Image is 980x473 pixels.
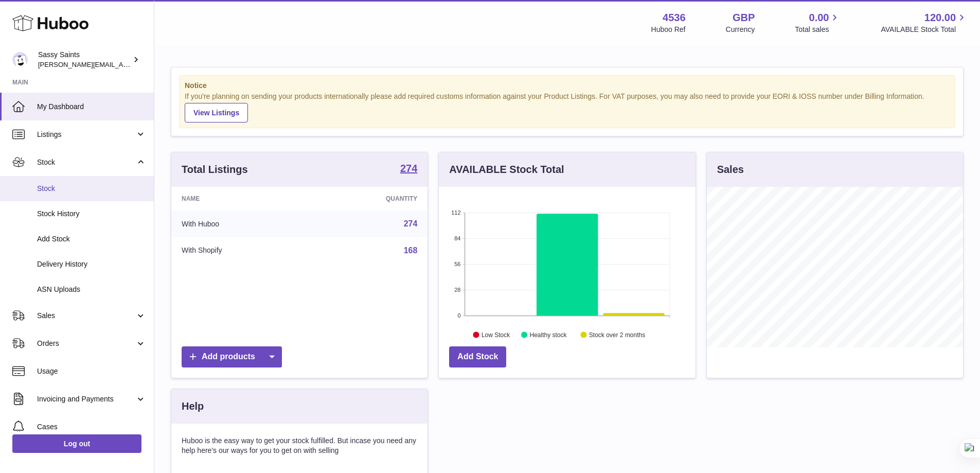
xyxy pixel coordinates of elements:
img: ramey@sassysaints.com [12,52,28,67]
h3: Help [182,399,204,413]
span: Stock [37,157,135,167]
div: Sassy Saints [38,50,131,69]
span: Usage [37,366,146,376]
a: 0.00 Total sales [795,11,841,34]
strong: 4536 [663,11,686,25]
div: Currency [726,25,755,34]
span: Stock History [37,209,146,219]
span: ASN Uploads [37,285,146,294]
span: AVAILABLE Stock Total [881,25,968,34]
span: Total sales [795,25,841,34]
th: Name [171,187,310,211]
h3: Total Listings [182,163,248,177]
h3: Sales [717,163,744,177]
text: 84 [455,235,461,241]
text: Healthy stock [530,331,567,338]
a: 168 [404,246,418,255]
a: Log out [12,434,141,453]
text: 0 [458,312,461,319]
td: With Shopify [171,237,310,264]
a: 274 [400,163,417,176]
span: Stock [37,184,146,194]
text: 28 [455,287,461,293]
span: My Dashboard [37,102,146,112]
span: Cases [37,422,146,432]
span: 0.00 [809,11,829,25]
strong: Notice [185,81,950,91]
a: 120.00 AVAILABLE Stock Total [881,11,968,34]
text: 56 [455,261,461,267]
p: Huboo is the easy way to get your stock fulfilled. But incase you need any help here's our ways f... [182,436,417,456]
strong: 274 [400,163,417,173]
text: Low Stock [482,331,510,338]
td: With Huboo [171,211,310,237]
div: Huboo Ref [651,25,686,34]
span: Delivery History [37,259,146,269]
a: Add products [182,346,282,367]
span: Invoicing and Payments [37,394,135,404]
div: If you're planning on sending your products internationally please add required customs informati... [185,92,950,122]
strong: GBP [733,11,755,25]
a: Add Stock [449,346,506,367]
a: 274 [404,219,418,228]
span: Listings [37,130,135,139]
span: Sales [37,311,135,321]
span: [PERSON_NAME][EMAIL_ADDRESS][DOMAIN_NAME] [38,60,206,68]
text: Stock over 2 months [589,331,645,338]
th: Quantity [310,187,428,211]
text: 112 [451,209,460,216]
span: 120.00 [924,11,956,25]
a: View Listings [185,103,248,122]
span: Add Stock [37,234,146,244]
h3: AVAILABLE Stock Total [449,163,564,177]
span: Orders [37,339,135,348]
